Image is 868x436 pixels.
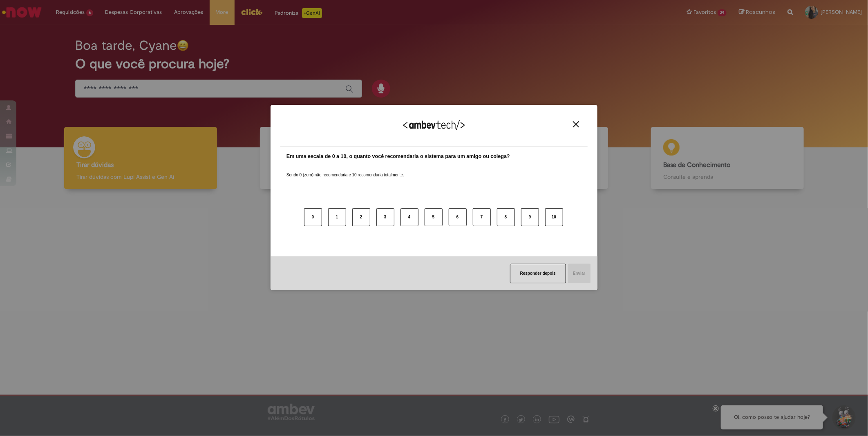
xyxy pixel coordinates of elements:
[403,120,465,130] img: Logo Ambevtech
[510,264,566,283] button: Responder depois
[376,208,394,226] button: 3
[570,121,582,128] button: Close
[497,208,515,226] button: 8
[400,208,418,226] button: 4
[573,121,579,127] img: Close
[425,208,443,226] button: 5
[328,208,346,226] button: 1
[449,208,467,226] button: 6
[304,208,322,226] button: 0
[545,208,563,226] button: 10
[286,162,404,178] label: Sendo 0 (zero) não recomendaria e 10 recomendaria totalmente.
[286,153,510,160] label: Em uma escala de 0 a 10, o quanto você recomendaria o sistema para um amigo ou colega?
[521,208,539,226] button: 9
[473,208,491,226] button: 7
[352,208,370,226] button: 2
